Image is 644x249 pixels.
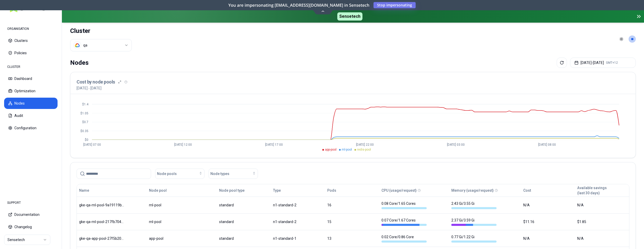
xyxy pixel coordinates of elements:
[577,219,627,224] div: $1.85
[77,86,101,91] p: [DATE] - [DATE]
[209,169,258,179] button: Node types
[79,185,89,196] button: Name
[357,148,371,151] span: redis-pool
[523,202,573,208] div: N/A
[337,12,362,21] span: Sensetech
[149,236,194,241] div: app-pool
[273,236,323,241] div: n1-standard-1
[174,143,192,146] tspan: [DATE] 12:00
[356,143,374,146] tspan: [DATE] 22:00
[80,112,88,115] tspan: $1.05
[451,201,497,209] div: 2.43 Gi / 3.55 Gi
[327,202,377,208] div: 16
[4,62,58,72] div: CLUSTER
[219,219,269,224] div: standard
[4,98,58,109] button: Nodes
[577,202,627,208] div: N/A
[451,234,497,243] div: 0.77 Gi / 1.22 Gi
[149,219,194,224] div: ml-pool
[273,219,323,224] div: n1-standard-2
[70,39,132,51] button: Select a value
[149,185,167,196] button: Node pool
[577,185,607,196] div: Available savings (last 30 days)
[219,236,269,241] div: standard
[570,58,636,68] button: [DATE]-[DATE]GMT+12
[219,202,269,208] div: standard
[85,138,88,142] tspan: $0
[381,185,417,196] button: CPU (usage/request)
[149,202,194,208] div: ml-pool
[4,209,58,220] button: Documentation
[4,110,58,121] button: Audit
[447,143,465,146] tspan: [DATE] 03:00
[381,234,427,243] div: 0.02 Core / 0.86 Core
[327,236,377,241] div: 13
[273,185,281,196] button: Type
[523,236,573,241] div: N/A
[79,219,124,224] div: gke-qa-ml-pool-217fb704-66q4
[79,236,124,241] div: gke-qa-app-pool-27f5b202-srmx
[79,202,124,208] div: gke-qa-ml-pool-9a19119b-q0hr
[342,148,352,151] span: ml-pool
[80,129,88,133] tspan: $0.35
[327,185,336,196] button: Pods
[157,171,177,176] span: Node pools
[577,236,627,241] div: N/A
[82,103,89,106] tspan: $1.4
[4,73,58,84] button: Dashboard
[210,171,229,176] span: Node types
[83,43,87,48] div: qa
[451,185,494,196] button: Memory (usage/request)
[4,198,58,208] div: SUPPORT
[273,202,323,208] div: n1-standard-2
[325,148,337,151] span: app-pool
[4,85,58,97] button: Optimization
[381,218,427,226] div: 0.07 Core / 1.67 Cores
[75,43,80,48] img: gcp
[83,143,101,146] tspan: [DATE] 07:00
[451,218,497,226] div: 2.37 Gi / 3.59 Gi
[219,185,245,196] button: Node pool type
[82,120,88,124] tspan: $0.7
[327,219,377,224] div: 15
[70,27,132,35] h1: Cluster
[606,61,618,65] span: GMT+12
[4,24,58,34] div: ORGANISATION
[4,35,58,46] button: Clusters
[70,58,89,68] div: Nodes
[381,201,427,209] div: 0.08 Core / 1.65 Cores
[538,143,556,146] tspan: [DATE] 08:00
[523,185,531,196] button: Cost
[155,169,204,179] button: Node pools
[4,47,58,59] button: Policies
[77,78,115,86] h3: Cost by node pools
[4,122,58,134] button: Configuration
[4,221,58,233] button: Changelog
[523,219,573,224] div: $11.16
[265,143,283,146] tspan: [DATE] 17:00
